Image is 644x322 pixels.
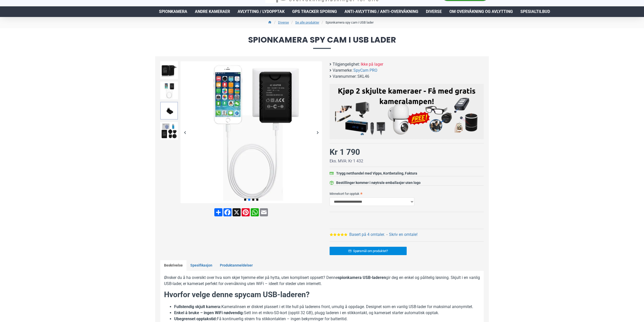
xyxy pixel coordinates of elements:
a: GPS Tracker Sporing [288,6,341,17]
h2: Hvorfor velge denne spycam USB-laderen? [164,289,480,300]
strong: Ubegrenset opptakstid: [174,316,217,321]
img: Spionkamera spy cam i USB lader - SpyGadgets.no [160,102,178,120]
span: Spionkamera [159,9,187,15]
span: Diverse [426,9,442,15]
a: Anti-avlytting / Anti-overvåkning [341,6,422,17]
div: Kr 1 790 [330,146,360,158]
span: Spesialtilbud [520,9,550,15]
div: Trygg netthandel med Vipps, Kortbetaling, Faktura [336,171,417,176]
strong: Enkel å bruke – ingen WiFi nødvendig: [174,310,244,315]
li: Kameralinsen er diskret plassert i et lite hull på laderens front, umulig å oppdage. Designet som... [174,304,480,310]
a: Avlytting / Lydopptak [234,6,288,17]
div: Next slide [313,128,322,137]
span: Go to slide 1 [244,199,246,201]
a: Spesifikasjon [187,260,216,271]
span: Anti-avlytting / Anti-overvåkning [344,9,418,15]
span: Om overvåkning og avlytting [449,9,513,15]
span: Ikke på lager [361,61,383,67]
img: Spionkamera spy cam i USB lader - SpyGadgets.no [160,82,178,99]
a: Spionkamera [155,6,191,17]
label: Minnekort for opptak [330,190,484,198]
img: Spionkamera spy cam i USB lader - SpyGadgets.no [180,61,322,203]
a: X [232,208,241,216]
a: Se alle produkter [295,20,319,25]
div: Previous slide [180,128,189,137]
a: WhatsApp [250,208,259,216]
a: Facebook [223,208,232,216]
span: Go to slide 2 [248,199,250,201]
a: Spørsmål om produktet? [330,247,407,255]
span: Spionkamera spy cam i USB lader [155,36,489,49]
a: Andre kameraer [191,6,234,17]
a: Produktanmeldelser [216,260,257,271]
li: Sett inn et mikro-SD-kort (opptil 32 GB), plugg laderen i en stikkontakt, og kameraet starter aut... [174,310,480,316]
strong: Fullstendig skjult kamera: [174,304,221,309]
a: Diverse [278,20,289,25]
span: Go to slide 4 [256,199,258,201]
span: Go to slide 3 [252,199,254,201]
div: Bestillinger kommer i nøytrale emballasjer uten logo [336,180,421,185]
span: SKL46 [357,73,369,80]
a: Om overvåkning og avlytting [446,6,517,17]
a: Basert på 4 omtaler. [349,232,385,238]
img: Kjøp 2 skjulte kameraer – Få med gratis kameralampe! [333,86,480,135]
a: Beskrivelse [160,260,187,271]
a: Share [214,208,223,216]
p: Ønsker du å ha oversikt over hva som skjer hjemme eller på hytta, uten komplisert oppsett? Denne ... [164,275,480,287]
b: Tilgjengelighet: [333,61,360,67]
a: SpyCam PRO [353,67,377,73]
a: Skriv en omtale! [389,232,418,238]
li: Få kontinuerlig strøm fra stikkontakten – ingen bekymringer for batteritid. [174,316,480,322]
span: GPS Tracker Sporing [292,9,337,15]
b: Varenummer: [333,73,357,80]
img: Spionkamera spy cam i USB lader - SpyGadgets.no [160,122,178,140]
strong: spionkamera USB-laderen [338,275,386,280]
b: - [386,232,387,237]
a: Pinterest [241,208,250,216]
a: Spesialtilbud [517,6,554,17]
span: Andre kameraer [195,9,230,15]
a: Email [259,208,268,216]
span: Avlytting / Lydopptak [238,9,285,15]
b: Varemerke: [333,67,353,73]
img: Spionkamera spy cam i USB lader - SpyGadgets.no [160,61,178,79]
a: Diverse [422,6,446,17]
